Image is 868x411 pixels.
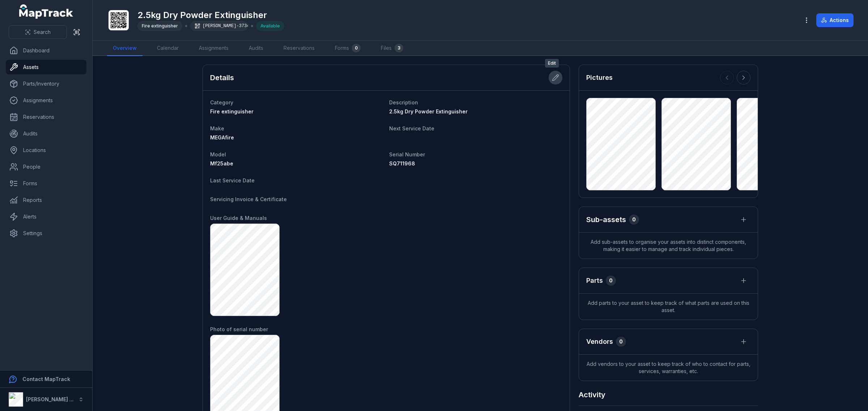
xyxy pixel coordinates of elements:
span: Next Service Date [389,125,434,131]
a: MapTrack [19,4,73,19]
h2: Sub-assets [586,215,626,225]
a: Forms0 [329,41,366,56]
span: Fire extinguisher [142,23,178,29]
span: Serial Number [389,151,425,157]
span: Model [210,151,226,157]
a: Calendar [151,41,184,56]
h3: Parts [586,276,603,286]
a: Assignments [6,93,86,108]
div: Available [256,21,284,31]
div: 0 [616,337,626,347]
a: Assets [6,60,86,74]
span: Fire extinguisher [210,108,254,114]
a: Settings [6,226,86,241]
span: Search [34,29,51,36]
span: MEGAfire [210,134,234,140]
h3: Pictures [586,73,613,83]
a: Files3 [375,41,409,56]
button: Actions [816,13,854,27]
strong: [PERSON_NAME] Air [26,396,76,402]
span: Add vendors to your asset to keep track of who to contact for parts, services, warranties, etc. [579,355,758,381]
a: Locations [6,143,86,157]
span: Mf25abe [210,160,233,166]
a: Audits [243,41,269,56]
h3: Vendors [586,337,613,347]
span: Add parts to your asset to keep track of what parts are used on this asset. [579,294,758,320]
span: Last Service Date [210,177,255,183]
div: 0 [606,276,616,286]
a: Alerts [6,209,86,224]
a: People [6,160,86,174]
span: Add sub-assets to organise your assets into distinct components, making it easier to manage and t... [579,233,758,259]
span: Description [389,99,418,105]
span: Photo of serial number [210,326,268,332]
span: Edit [545,59,559,68]
span: SQ711968 [389,160,415,166]
a: Forms [6,176,86,191]
button: Search [9,25,67,39]
a: Reservations [6,110,86,124]
span: Servicing Invoice & Certificate [210,196,287,202]
a: Reports [6,193,86,207]
div: 0 [352,44,361,52]
a: Assignments [193,41,234,56]
span: User Guide & Manuals [210,215,267,221]
a: Overview [107,41,142,56]
div: 3 [395,44,403,52]
div: 0 [629,215,639,225]
h2: Activity [579,390,605,400]
span: Make [210,125,224,131]
a: Parts/Inventory [6,77,86,91]
span: 2.5kg Dry Powder Extinguisher [389,108,468,114]
a: Reservations [278,41,320,56]
h1: 2.5kg Dry Powder Extinguisher [137,9,284,21]
span: Category [210,99,233,105]
h2: Details [210,73,234,83]
div: [PERSON_NAME]-3734 [190,21,248,31]
a: Dashboard [6,43,86,58]
strong: Contact MapTrack [22,376,70,382]
a: Audits [6,126,86,141]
